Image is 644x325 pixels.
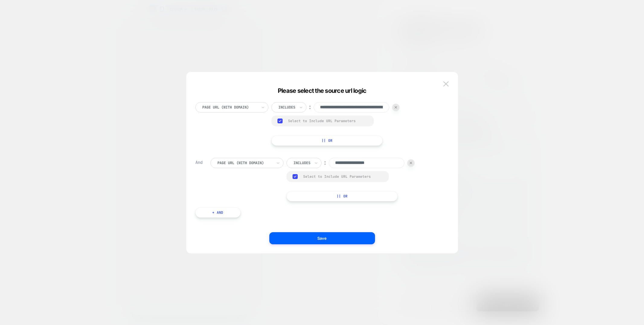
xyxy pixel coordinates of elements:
img: end [410,162,412,164]
img: end [395,106,397,109]
div: Please select the source url logic [186,87,458,94]
button: || Or [271,135,383,146]
div: Select to Include URL Parameters [303,174,383,179]
img: close [443,81,449,86]
button: || Or [287,191,398,201]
